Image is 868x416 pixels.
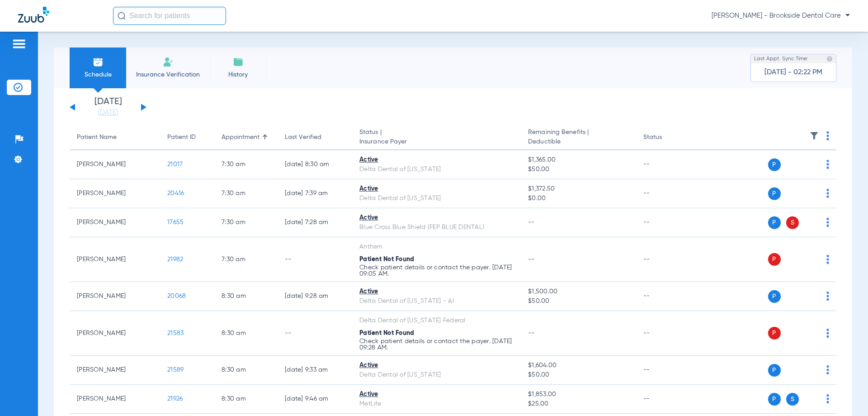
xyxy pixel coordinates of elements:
div: Active [359,361,514,370]
span: $50.00 [528,296,628,306]
span: -- [528,219,535,225]
span: Last Appt. Sync Time: [754,54,808,63]
img: group-dot-blue.svg [826,365,829,374]
div: Delta Dental of [US_STATE] [359,194,514,203]
td: [DATE] 9:33 AM [278,356,352,385]
span: Insurance Payer [359,137,514,147]
td: 8:30 AM [214,282,278,311]
span: Deductible [528,137,628,147]
div: Delta Dental of [US_STATE] [359,165,514,174]
span: P [768,290,781,303]
div: Last Verified [285,133,345,142]
td: [PERSON_NAME] [70,208,160,237]
td: 7:30 AM [214,208,278,237]
span: $25.00 [528,399,628,409]
p: Check patient details or contact the payer. [DATE] 09:05 AM. [359,264,514,277]
span: S [786,393,799,406]
div: Appointment [222,133,259,142]
span: 21017 [167,161,183,167]
input: Search for patients [113,7,226,25]
td: -- [636,179,697,208]
span: $1,604.00 [528,361,628,370]
td: [PERSON_NAME] [70,311,160,356]
img: group-dot-blue.svg [826,131,829,140]
span: -- [528,256,535,263]
td: -- [278,311,352,356]
div: Active [359,184,514,194]
span: P [768,327,781,339]
span: P [768,216,781,229]
span: [PERSON_NAME] - Brookside Dental Care [712,11,850,20]
img: group-dot-blue.svg [826,189,829,198]
span: $1,500.00 [528,287,628,296]
td: [DATE] 7:28 AM [278,208,352,237]
td: -- [636,282,697,311]
span: P [768,393,781,406]
img: group-dot-blue.svg [826,292,829,301]
td: [DATE] 8:30 AM [278,150,352,179]
td: [PERSON_NAME] [70,150,160,179]
td: [PERSON_NAME] [70,356,160,385]
div: Anthem [359,242,514,252]
span: P [768,253,781,266]
span: Schedule [76,70,119,79]
td: -- [636,311,697,356]
td: 8:30 AM [214,311,278,356]
td: 7:30 AM [214,237,278,282]
div: Active [359,390,514,399]
th: Status [636,125,697,150]
img: filter.svg [810,131,819,140]
span: 21589 [167,367,184,373]
span: 21982 [167,256,183,263]
div: Blue Cross Blue Shield (FEP BLUE DENTAL) [359,223,514,232]
div: Delta Dental of [US_STATE] Federal [359,316,514,325]
span: P [768,364,781,377]
span: $50.00 [528,370,628,380]
div: Delta Dental of [US_STATE] - AI [359,296,514,306]
p: Check patient details or contact the payer. [DATE] 09:28 AM. [359,338,514,351]
th: Status | [352,125,521,150]
td: [DATE] 7:39 AM [278,179,352,208]
td: [PERSON_NAME] [70,385,160,414]
img: last sync help info [826,56,833,62]
div: Active [359,213,514,223]
span: $1,365.00 [528,155,628,165]
span: 20068 [167,293,186,299]
span: 20416 [167,190,184,196]
img: History [233,57,244,67]
img: group-dot-blue.svg [826,394,829,403]
img: group-dot-blue.svg [826,255,829,264]
span: P [768,158,781,171]
span: Patient Not Found [359,330,414,336]
div: Appointment [222,133,270,142]
div: Delta Dental of [US_STATE] [359,370,514,380]
img: Search Icon [118,12,126,20]
img: Manual Insurance Verification [163,57,174,67]
span: Insurance Verification [133,70,203,79]
span: [DATE] - 02:22 PM [764,68,822,77]
div: Patient ID [167,133,196,142]
div: Patient Name [77,133,117,142]
td: -- [636,356,697,385]
td: -- [636,385,697,414]
div: Active [359,155,514,165]
span: $0.00 [528,194,628,203]
span: 17655 [167,219,184,225]
div: Last Verified [285,133,321,142]
img: Schedule [93,57,104,67]
span: P [768,187,781,200]
td: [PERSON_NAME] [70,179,160,208]
td: [PERSON_NAME] [70,237,160,282]
td: 8:30 AM [214,385,278,414]
div: Patient ID [167,133,207,142]
span: 21583 [167,330,184,336]
td: [PERSON_NAME] [70,282,160,311]
th: Remaining Benefits | [521,125,636,150]
img: group-dot-blue.svg [826,160,829,169]
span: History [217,70,259,79]
img: hamburger-icon [12,38,26,49]
span: $1,853.00 [528,390,628,399]
span: Patient Not Found [359,256,414,263]
span: $50.00 [528,165,628,174]
td: 7:30 AM [214,179,278,208]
